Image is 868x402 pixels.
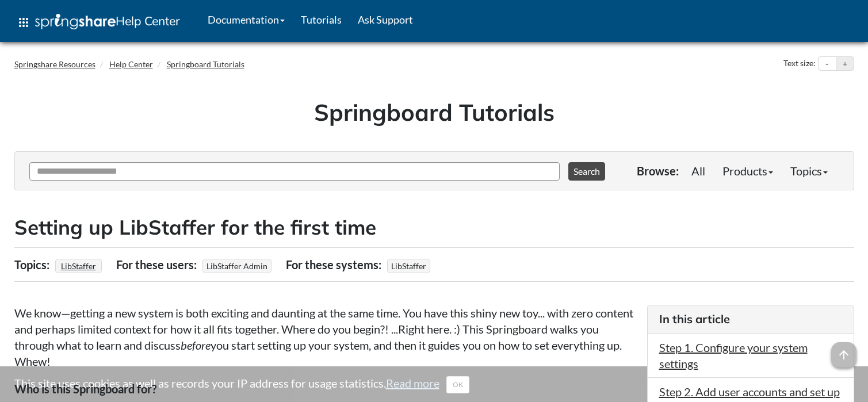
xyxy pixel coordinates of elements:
a: Tutorials [293,5,350,34]
div: Text size: [781,56,818,71]
a: Springboard Tutorials [167,59,244,69]
em: before [181,338,211,352]
p: We know—getting a new system is both exciting and daunting at the same time. You have this shiny ... [14,305,636,369]
a: Help Center [109,59,153,69]
h2: Setting up LibStaffer for the first time [14,213,854,242]
h1: Springboard Tutorials [23,96,846,128]
button: Search [568,162,605,181]
span: LibStaffer Admin [202,259,272,273]
p: Browse: [637,163,679,179]
div: For these systems: [286,254,384,275]
div: Topics: [14,254,52,275]
span: apps [17,16,30,29]
a: Step 1. Configure your system settings [659,340,808,370]
a: Ask Support [350,5,421,34]
a: apps Help Center [9,5,188,40]
span: arrow_upward [831,342,856,367]
a: All [683,159,714,182]
h3: In this article [659,311,842,327]
strong: Who is this Springboard for? [14,382,156,396]
button: Increase text size [836,57,854,71]
button: Decrease text size [819,57,836,71]
a: Products [714,159,782,182]
img: Springshare [35,14,116,29]
a: LibStaffer [59,258,98,274]
a: Topics [782,159,836,182]
a: Documentation [200,5,293,34]
div: For these users: [116,254,200,275]
span: Help Center [116,13,180,28]
a: Springshare Resources [14,59,95,69]
div: This site uses cookies as well as records your IP address for usage statistics. [3,375,866,393]
a: arrow_upward [831,343,856,357]
span: LibStaffer [387,259,430,273]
